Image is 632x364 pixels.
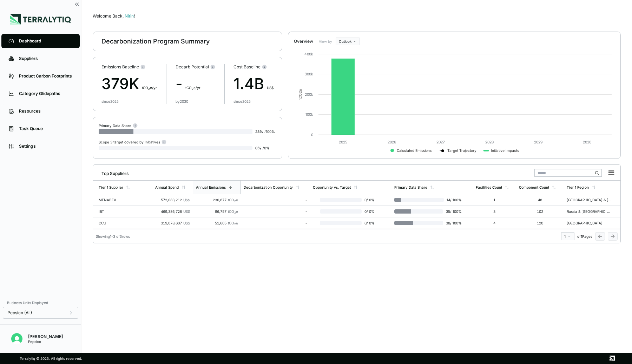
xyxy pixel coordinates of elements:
[476,209,514,214] div: 3
[319,39,333,43] label: View by
[534,140,542,144] text: 2029
[96,234,130,238] div: Showing 1 - 3 of 3 rows
[567,198,612,202] div: [GEOGRAPHIC_DATA] & [GEOGRAPHIC_DATA]
[176,64,215,70] div: Decarb Potential
[155,209,190,214] div: 469,386,728
[234,211,236,214] sub: 2
[244,198,307,202] div: -
[264,129,275,134] span: / 100 %
[233,99,251,103] div: since 2025
[155,221,190,225] div: 319,078,607
[255,129,263,134] span: 23 %
[519,209,561,214] div: 102
[476,198,514,202] div: 1
[476,221,514,225] div: 4
[305,72,313,76] text: 300k
[192,87,193,90] sub: 2
[388,140,396,144] text: 2026
[11,333,22,344] img: Nitin Shetty
[125,13,135,19] span: Nitin
[443,209,462,214] span: 35 / 100 %
[3,298,78,307] div: Business Units Displayed
[19,108,73,114] div: Resources
[443,221,462,225] span: 38 / 100 %
[362,209,380,214] span: 0 / 0 %
[336,38,360,45] button: Outlook
[19,143,73,149] div: Settings
[394,185,427,189] div: Primary Data Share
[234,223,236,226] sub: 2
[196,198,238,202] div: 230,677
[176,73,215,95] div: -
[96,168,129,176] div: Top Suppliers
[304,52,313,56] text: 400k
[234,200,236,203] sub: 2
[99,139,166,144] div: Scope 3 target covered by Initiatives
[244,209,307,214] div: -
[183,209,190,214] span: US$
[294,39,313,44] div: Overview
[183,198,190,202] span: US$
[362,198,380,202] span: 0 / 0 %
[28,339,63,344] div: Pepsico
[447,148,476,153] text: Target Trajectory
[142,86,157,90] span: t CO e/yr
[519,198,561,202] div: 48
[19,38,73,44] div: Dashboard
[311,133,313,137] text: 0
[101,37,210,46] div: Decarbonization Program Summary
[228,198,238,202] span: tCO e
[491,148,519,153] text: Initiative Impacts
[397,148,432,153] text: Calculated Emissions
[444,198,462,202] span: 14 / 100 %
[564,234,571,238] div: 1
[8,330,25,347] button: Open user button
[436,140,445,144] text: 2027
[99,209,144,214] div: IBT
[577,234,592,238] span: of 1 Pages
[148,87,150,90] sub: 2
[7,310,32,316] span: Pepsico (All)
[298,89,302,100] text: tCO e
[99,198,144,202] div: MENABEV
[10,14,71,25] img: Logo
[28,334,63,339] div: [PERSON_NAME]
[305,112,313,116] text: 100k
[476,185,502,189] div: Facilities Count
[134,13,135,19] span: !
[228,221,238,225] span: tCO e
[19,91,73,96] div: Category Glidepaths
[228,209,238,214] span: tCO e
[339,140,347,144] text: 2025
[519,185,549,189] div: Component Count
[183,221,190,225] span: US$
[233,73,274,95] div: 1.4B
[255,146,261,150] span: 0 %
[567,209,612,214] div: Russia & [GEOGRAPHIC_DATA]
[561,232,574,240] button: 1
[155,185,179,189] div: Annual Spend
[263,146,270,150] span: / 0 %
[155,198,190,202] div: 572,083,212
[101,99,119,103] div: since 2025
[485,140,494,144] text: 2028
[567,185,589,189] div: Tier 1 Region
[196,185,226,189] div: Annual Emissions
[567,221,612,225] div: [GEOGRAPHIC_DATA]
[19,56,73,61] div: Suppliers
[298,91,302,93] tspan: 2
[362,221,380,225] span: 0 / 0 %
[583,140,591,144] text: 2030
[176,99,188,103] div: by 2030
[233,64,274,70] div: Cost Baseline
[244,185,293,189] div: Decarbonization Opportunity
[313,185,351,189] div: Opportunity vs. Target
[339,39,351,43] span: Outlook
[99,185,123,189] div: Tier 1 Supplier
[101,73,157,95] div: 379K
[267,86,274,90] span: US$
[305,92,313,96] text: 200k
[99,221,144,225] div: CCU
[19,73,73,79] div: Product Carbon Footprints
[185,86,200,90] span: t CO e/yr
